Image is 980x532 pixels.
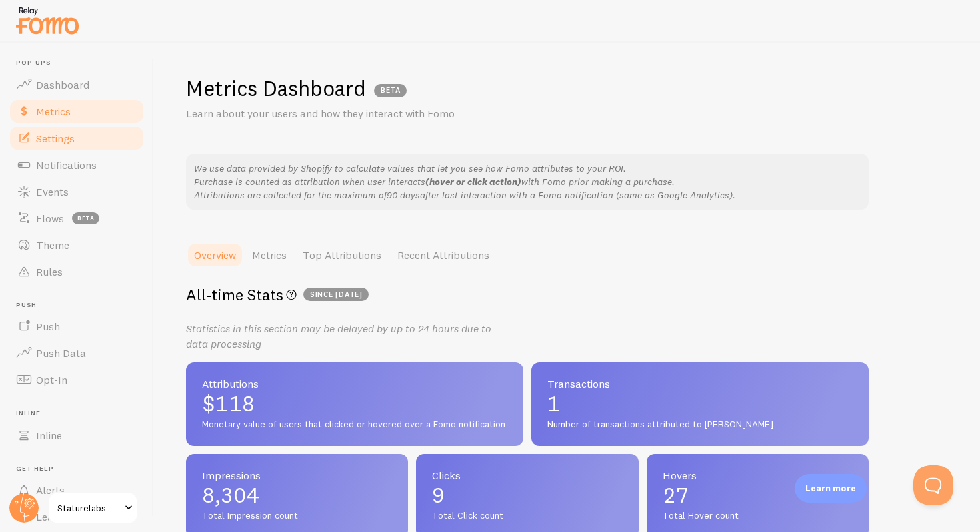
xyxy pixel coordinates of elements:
[8,152,145,178] a: Notifications
[202,470,392,481] span: Impressions
[8,125,145,152] a: Settings
[8,205,145,232] a: Flows beta
[16,301,145,310] span: Push
[389,242,497,268] a: Recent Attributions
[547,378,853,389] span: Transactions
[663,485,853,506] span: 27
[8,313,145,340] a: Push
[202,510,392,522] span: Total Impression count
[374,84,407,97] span: BETA
[8,477,145,503] a: Alerts
[14,3,81,37] img: fomo-relay-logo-orange.svg
[36,185,69,198] span: Events
[8,178,145,205] a: Events
[202,393,507,415] span: $118
[36,429,62,442] span: Inline
[16,409,145,418] span: Inline
[244,242,295,268] a: Metrics
[36,158,97,172] span: Notifications
[16,465,145,473] span: Get Help
[36,265,63,278] span: Rules
[303,288,369,301] span: since [DATE]
[432,485,622,506] span: 9
[432,510,622,522] span: Total Click count
[36,483,65,497] span: Alerts
[8,422,145,449] a: Inline
[387,189,420,201] em: 90 days
[16,59,145,67] span: Pop-ups
[547,393,853,415] span: 1
[36,78,89,91] span: Dashboard
[186,284,869,305] h2: All-time Stats
[72,212,99,224] span: beta
[663,470,853,481] span: Hovers
[8,71,145,98] a: Dashboard
[36,373,67,386] span: Opt-In
[913,465,953,505] iframe: Help Scout Beacon - Open
[36,131,75,145] span: Settings
[186,242,244,268] a: Overview
[36,238,69,252] span: Theme
[805,482,856,495] p: Learn more
[202,419,507,431] span: Monetary value of users that clicked or hovered over a Fomo notification
[186,322,491,350] i: Statistics in this section may be delayed by up to 24 hours due to data processing
[36,212,64,225] span: Flows
[8,366,145,393] a: Opt-In
[8,98,145,125] a: Metrics
[36,105,71,118] span: Metrics
[202,485,392,506] span: 8,304
[663,510,853,522] span: Total Hover count
[186,75,366,102] h1: Metrics Dashboard
[547,419,853,431] span: Number of transactions attributed to [PERSON_NAME]
[202,378,507,389] span: Attributions
[36,320,60,333] span: Push
[8,258,145,285] a: Rules
[48,492,138,524] a: Staturelabs
[795,474,867,503] div: Learn more
[57,500,121,516] span: Staturelabs
[8,232,145,258] a: Theme
[194,162,861,202] p: We use data provided by Shopify to calculate values that let you see how Fomo attributes to your ...
[295,242,389,268] a: Top Attributions
[432,470,622,481] span: Clicks
[8,340,145,366] a: Push Data
[186,106,506,121] p: Learn about your users and how they interact with Fomo
[36,346,86,360] span: Push Data
[425,176,521,188] b: (hover or click action)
